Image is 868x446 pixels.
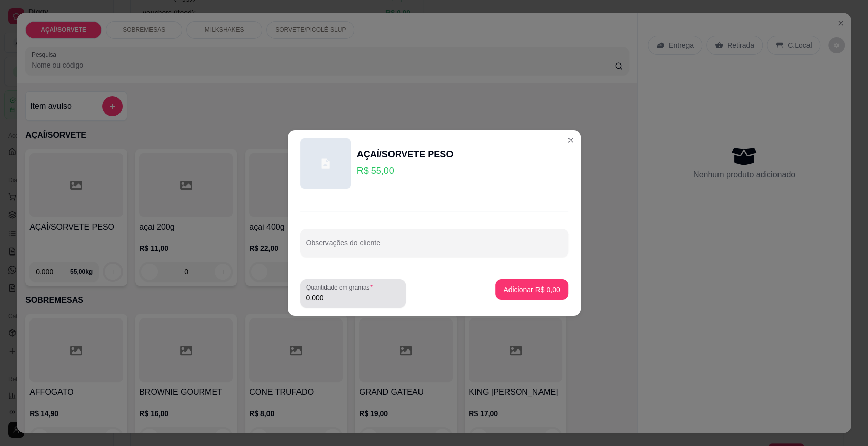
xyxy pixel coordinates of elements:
[503,284,560,295] p: Adicionar R$ 0,00
[357,164,454,178] p: R$ 55,00
[357,147,454,162] div: AÇAÍ/SORVETE PESO
[306,293,400,303] input: Quantidade em gramas
[306,283,376,292] label: Quantidade em gramas
[306,242,562,252] input: Observações do cliente
[495,279,568,300] button: Adicionar R$ 0,00
[562,132,579,148] button: Close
